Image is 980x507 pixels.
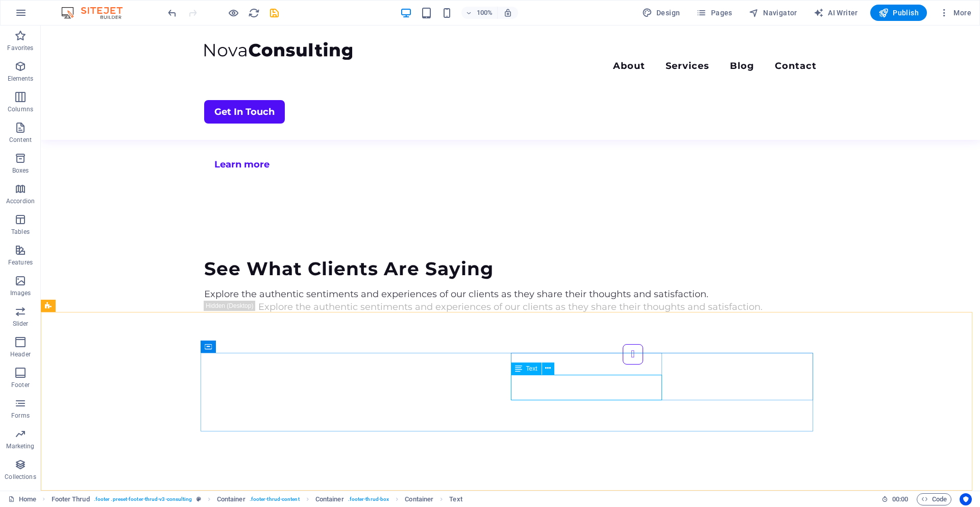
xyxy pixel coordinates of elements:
[6,442,34,450] p: Marketing
[921,493,947,505] span: Code
[692,5,736,21] button: Pages
[250,493,300,505] span: . footer-thrud-content
[7,44,33,52] p: Favorites
[10,350,31,358] p: Header
[217,493,246,505] span: Click to select. Double-click to edit
[227,7,239,19] button: Click here to leave preview mode and continue editing
[52,493,90,505] span: Click to select. Double-click to edit
[405,493,433,505] span: Click to select. Double-click to edit
[745,5,801,21] button: Navigator
[11,412,30,420] p: Forms
[810,5,862,21] button: AI Writer
[526,366,537,372] span: Text
[166,7,178,19] i: Undo: Edit headline (Ctrl+Z)
[197,496,201,502] i: This element is a customizable preset
[13,320,29,328] p: Slider
[881,493,909,505] h6: Session time
[939,8,971,18] span: More
[11,228,30,236] p: Tables
[870,5,927,21] button: Publish
[248,7,260,19] button: reload
[917,493,951,505] button: Code
[315,493,344,505] span: Click to select. Double-click to edit
[892,493,908,505] span: 00 00
[638,5,684,21] button: Design
[8,75,34,83] p: Elements
[8,105,33,113] p: Columns
[899,495,901,503] span: :
[248,7,260,19] i: Reload page
[696,8,732,18] span: Pages
[59,7,135,19] img: Editor Logo
[52,493,462,505] nav: breadcrumb
[814,8,858,18] span: AI Writer
[166,7,178,19] button: undo
[960,493,972,505] button: Usercentrics
[8,493,36,505] a: Click to cancel selection. Double-click to open Pages
[348,493,389,505] span: . footer-thrud-box
[94,493,192,505] span: . footer .preset-footer-thrud-v3-consulting
[12,166,29,175] p: Boxes
[268,7,280,19] i: Save (Ctrl+S)
[638,5,684,21] div: Design (Ctrl+Alt+Y)
[749,8,797,18] span: Navigator
[503,8,512,17] i: On resize automatically adjust zoom level to fit chosen device.
[5,473,36,481] p: Collections
[8,258,33,267] p: Features
[10,289,31,297] p: Images
[11,381,30,389] p: Footer
[268,7,280,19] button: save
[461,7,498,19] button: 100%
[642,8,680,18] span: Design
[477,7,493,19] h6: 100%
[878,8,919,18] span: Publish
[935,5,975,21] button: More
[9,136,32,144] p: Content
[449,493,462,505] span: Click to select. Double-click to edit
[6,197,35,205] p: Accordion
